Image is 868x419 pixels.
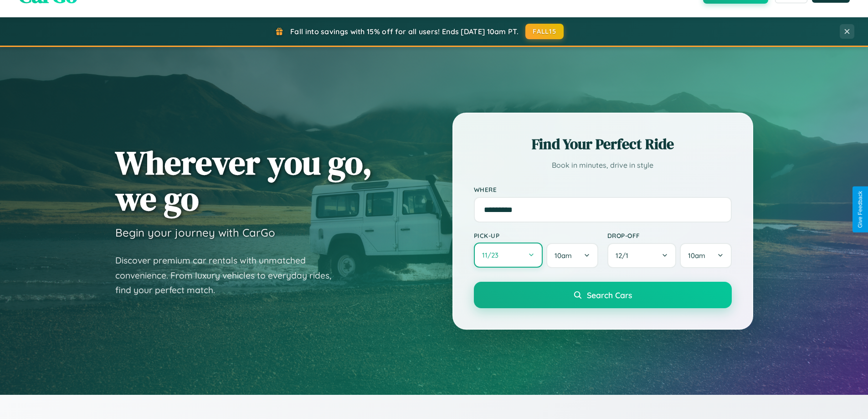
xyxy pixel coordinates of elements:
p: Book in minutes, drive in style [474,159,732,172]
button: 10am [546,243,598,268]
button: Search Cars [474,282,732,308]
span: 11 / 23 [482,251,503,259]
div: Give Feedback [857,191,863,228]
span: 10am [555,251,572,260]
button: 11/23 [474,243,543,268]
span: 12 / 1 [616,251,633,260]
h3: Begin your journey with CarGo [115,226,275,239]
button: 10am [680,243,731,268]
label: Pick-up [474,232,598,239]
label: Where [474,186,732,193]
span: 10am [688,251,705,260]
button: FALL15 [525,24,564,39]
label: Drop-off [607,232,732,239]
h2: Find Your Perfect Ride [474,134,732,154]
p: Discover premium car rentals with unmatched convenience. From luxury vehicles to everyday rides, ... [115,253,343,298]
h1: Wherever you go, we go [115,145,372,217]
span: Fall into savings with 15% off for all users! Ends [DATE] 10am PT. [290,27,519,36]
span: Search Cars [587,290,632,300]
button: 12/1 [607,243,677,268]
